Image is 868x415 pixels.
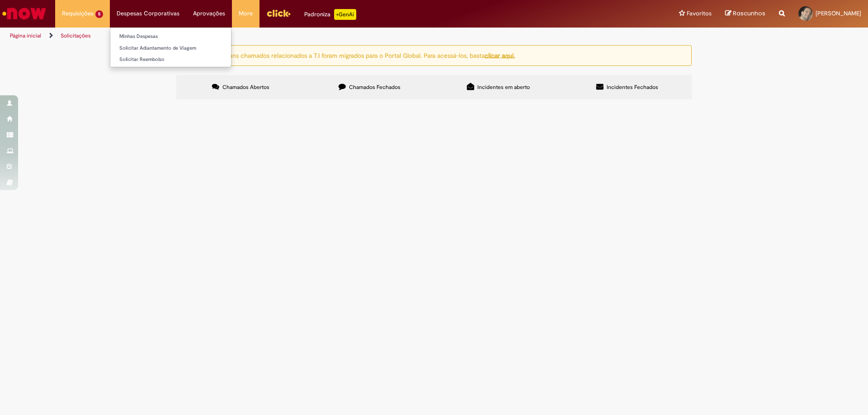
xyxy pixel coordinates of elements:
span: Chamados Abertos [222,84,269,91]
img: click_logo_yellow_360x200.png [266,6,291,20]
span: More [239,9,253,18]
span: Favoritos [687,9,712,18]
a: clicar aqui. [485,51,515,59]
ng-bind-html: Atenção: alguns chamados relacionados a T.I foram migrados para o Portal Global. Para acessá-los,... [194,51,515,59]
span: Incidentes Fechados [607,84,658,91]
div: Padroniza [304,9,356,20]
span: Incidentes em aberto [477,84,530,91]
a: Minhas Despesas [110,32,231,42]
a: Página inicial [10,32,41,39]
span: Rascunhos [733,9,765,18]
span: Despesas Corporativas [117,9,179,18]
span: Chamados Fechados [349,84,401,91]
ul: Despesas Corporativas [110,27,231,67]
a: Solicitar Adiantamento de Viagem [110,43,231,53]
span: Aprovações [193,9,225,18]
ul: Trilhas de página [7,28,572,44]
span: Requisições [62,9,94,18]
a: Rascunhos [725,9,765,18]
a: Solicitações [61,32,91,39]
a: Solicitar Reembolso [110,55,231,65]
img: ServiceNow [1,5,47,23]
span: 5 [95,10,103,18]
span: [PERSON_NAME] [816,9,861,17]
p: +GenAi [334,9,356,20]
